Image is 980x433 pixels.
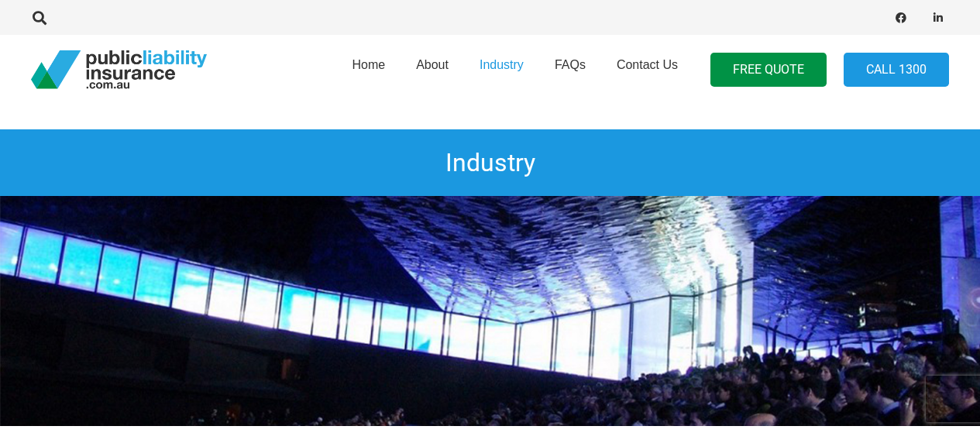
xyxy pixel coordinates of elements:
a: Home [336,30,401,109]
a: Contact Us [601,30,693,109]
span: Home [352,58,385,71]
a: pli_logotransparent [31,50,207,89]
a: About [401,30,464,109]
span: About [416,58,449,71]
span: FAQs [555,58,586,71]
a: Call 1300 [844,53,949,88]
a: LinkedIn [927,7,949,29]
span: Industry [480,58,524,71]
a: FREE QUOTE [710,53,827,88]
a: Search [24,11,55,25]
a: FAQs [539,30,601,109]
a: Industry [464,30,539,109]
span: Contact Us [617,58,678,71]
a: Facebook [890,7,912,29]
